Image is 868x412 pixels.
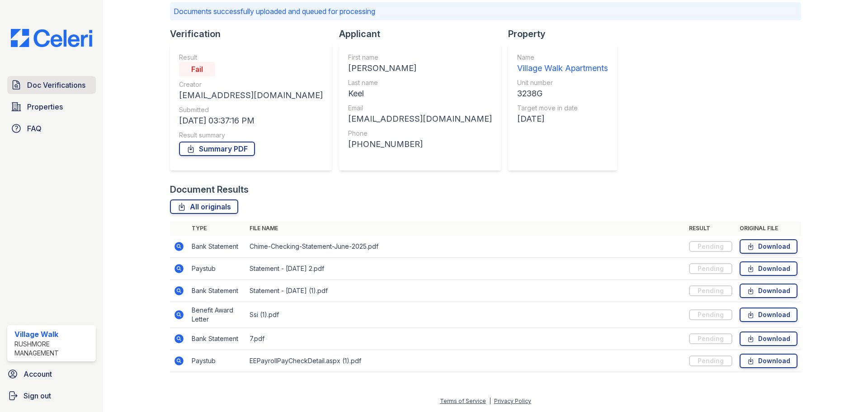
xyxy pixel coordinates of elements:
[27,101,63,112] span: Properties
[174,6,797,17] p: Documents successfully uploaded and queued for processing
[348,138,492,151] div: [PHONE_NUMBER]
[14,329,92,340] div: Village Walk
[246,302,685,328] td: Ssi (1).pdf
[246,221,685,236] th: File name
[517,78,608,87] div: Unit number
[179,53,323,62] div: Result
[179,62,215,76] div: Fail
[740,284,797,298] a: Download
[14,340,92,358] div: Rushmore Management
[339,28,508,40] div: Applicant
[4,29,99,47] img: CE_Logo_Blue-a8612792a0a2168367f1c8372b55b34899dd931a85d93a1a3d3e32e68fde9ad4.png
[24,369,52,379] span: Account
[517,104,608,113] div: Target move in date
[517,53,608,62] div: Name
[517,53,608,75] a: Name Village Walk Apartments
[179,114,323,127] div: [DATE] 03:37:16 PM
[508,28,624,40] div: Property
[517,113,608,125] div: [DATE]
[740,261,797,276] a: Download
[188,236,246,258] td: Bank Statement
[517,87,608,100] div: 3238G
[689,355,732,366] div: Pending
[740,308,797,322] a: Download
[348,53,492,62] div: First name
[517,62,608,75] div: Village Walk Apartments
[179,131,323,140] div: Result summary
[4,365,99,383] a: Account
[246,258,685,280] td: Statement - [DATE] 2.pdf
[27,80,85,90] span: Doc Verifications
[27,123,42,134] span: FAQ
[179,89,323,102] div: [EMAIL_ADDRESS][DOMAIN_NAME]
[179,105,323,114] div: Submitted
[689,241,732,252] div: Pending
[489,398,491,404] div: |
[246,350,685,372] td: EEPayrollPayCheckDetail.aspx (1).pdf
[689,333,732,344] div: Pending
[188,350,246,372] td: Paystub
[348,104,492,113] div: Email
[740,331,797,346] a: Download
[170,28,339,40] div: Verification
[689,263,732,274] div: Pending
[24,390,51,401] span: Sign out
[740,239,797,254] a: Download
[348,78,492,87] div: Last name
[7,76,96,94] a: Doc Verifications
[685,221,736,236] th: Result
[7,119,96,137] a: FAQ
[740,354,797,368] a: Download
[494,398,531,404] a: Privacy Policy
[246,328,685,350] td: 7.pdf
[4,387,99,405] a: Sign out
[689,309,732,320] div: Pending
[188,280,246,302] td: Bank Statement
[348,87,492,100] div: Keel
[179,80,323,89] div: Creator
[348,113,492,125] div: [EMAIL_ADDRESS][DOMAIN_NAME]
[246,236,685,258] td: Chime-Checking-Statement-June-2025.pdf
[689,285,732,296] div: Pending
[179,142,255,156] a: Summary PDF
[348,129,492,138] div: Phone
[246,280,685,302] td: Statement - [DATE] (1).pdf
[188,302,246,328] td: Benefit Award Letter
[440,398,486,404] a: Terms of Service
[170,183,249,196] div: Document Results
[188,258,246,280] td: Paystub
[7,98,96,116] a: Properties
[188,221,246,236] th: Type
[348,62,492,75] div: [PERSON_NAME]
[188,328,246,350] td: Bank Statement
[170,199,238,214] a: All originals
[736,221,801,236] th: Original file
